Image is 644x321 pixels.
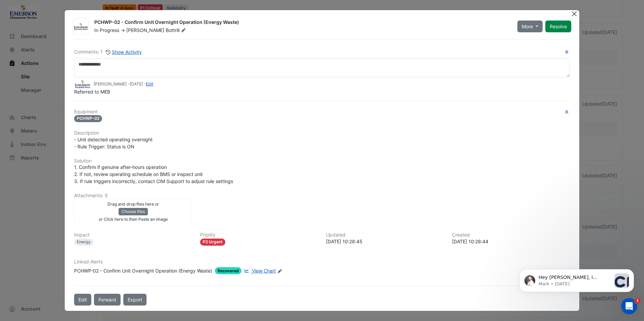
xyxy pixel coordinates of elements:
button: More [517,21,543,32]
span: Recovered [215,267,241,274]
div: Comments: 1 [74,48,142,56]
div: PCHWP-02 - Confirm Unit Overnight Operation (Energy Waste) [94,19,509,27]
span: In Progress [94,27,119,33]
img: Emerson Group [73,23,89,30]
button: Show Activity [105,48,142,56]
iframe: Intercom live chat [621,298,637,314]
h6: Description [74,130,570,136]
fa-icon: Edit Linked Alerts [277,269,282,274]
h6: Priority [200,232,318,238]
span: 1. Confirm if genuine after-hours operation 2. If not, review operating schedule on BMS or inspec... [74,164,233,184]
button: Choose files [119,208,148,215]
div: PCHWP-02 - Confirm Unit Overnight Operation (Energy Waste) [74,267,212,274]
h6: Impact [74,232,192,238]
iframe: Intercom notifications message [509,256,644,303]
a: View Chart [243,267,276,274]
small: or Click here to then Paste an image [99,217,168,222]
span: [PERSON_NAME] [126,27,164,33]
small: [PERSON_NAME] - - [94,81,153,87]
h6: Attachments: 0 [74,193,570,199]
button: Edit [74,294,91,306]
button: Forward [94,294,121,306]
a: Export [123,294,147,306]
h6: Created [452,232,570,238]
button: Close [571,10,578,17]
h6: Linked Alerts [74,259,570,265]
span: PCHWP-02 [74,115,102,122]
span: 1 [635,298,640,304]
span: -> [121,27,125,33]
h6: Equipment [74,109,570,115]
span: - Unit detected operating overnight - Rule Trigger: Status is ON [74,137,153,149]
h6: Updated [326,232,444,238]
div: [DATE] 10:28:45 [326,238,444,245]
div: P2 Urgent [200,239,225,246]
div: [DATE] 10:28:44 [452,238,570,245]
span: More [522,23,533,30]
span: Bottrill [166,27,187,34]
span: View Chart [252,268,276,274]
span: Referred to MEB [74,89,110,95]
img: Emerson Group [74,80,91,88]
button: Resolve [545,21,571,32]
a: Edit [146,81,153,86]
small: Drag and drop files here or [107,202,159,207]
span: 2025-07-21 10:28:45 [130,81,143,86]
div: Energy [74,239,93,246]
h6: Solution [74,158,570,164]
